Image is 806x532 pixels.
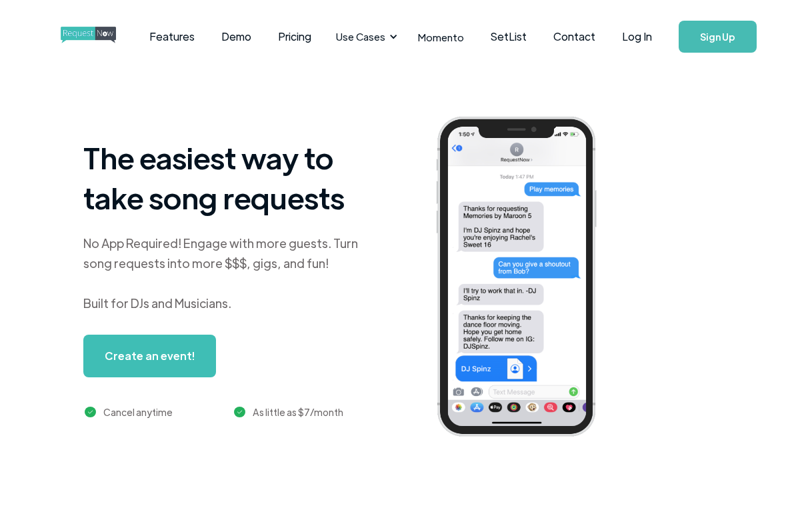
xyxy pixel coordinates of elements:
[83,335,216,377] a: Create an event!
[265,16,325,57] a: Pricing
[83,233,383,313] div: No App Required! Engage with more guests. Turn song requests into more $$$, gigs, and fun! Built ...
[208,16,265,57] a: Demo
[540,16,609,57] a: Contact
[405,17,477,57] a: Momento
[336,29,385,44] div: Use Cases
[136,16,208,57] a: Features
[234,407,245,418] img: green checkmark
[61,27,141,43] img: requestnow logo
[609,13,665,60] a: Log In
[103,404,173,420] div: Cancel anytime
[477,16,540,57] a: SetList
[679,21,757,53] a: Sign Up
[83,137,383,217] h1: The easiest way to take song requests
[328,16,401,57] div: Use Cases
[253,404,343,420] div: As little as $7/month
[85,407,96,418] img: green checkmark
[422,108,629,449] img: iphone screenshot
[61,23,103,50] a: home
